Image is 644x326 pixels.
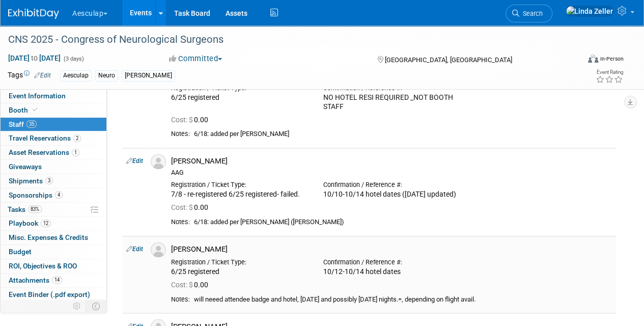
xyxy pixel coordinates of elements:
div: 6/25 registered [171,267,308,276]
span: 12 [41,220,51,227]
span: 0.00 [171,116,212,124]
a: Shipments3 [1,174,106,188]
span: 2 [73,134,81,142]
span: Booth [9,106,40,114]
div: will neeed attendee badge and hotel, [DATE] and possibly [DATE] nights.=, depending on flight avail. [194,295,612,304]
div: NO HOTEL RESI REQUIRED _NOT BOOTH STAFF [323,93,460,112]
div: In-Person [600,55,624,63]
span: Attachments [9,276,62,284]
td: Tags [8,70,51,81]
a: Booth [1,103,106,117]
a: Search [506,5,552,22]
span: Shipments [9,177,53,185]
div: Notes: [171,218,190,226]
span: Event Binder (.pdf export) [9,290,90,298]
div: 6/18: added per [PERSON_NAME] [194,130,612,139]
a: Edit [126,157,143,165]
span: 0.00 [171,280,212,288]
span: Travel Reservations [9,134,81,142]
span: Misc. Expenses & Credits [9,233,88,241]
span: 0.00 [171,203,212,211]
img: Linda Zeller [566,6,613,17]
a: Event Binder (.pdf export) [1,288,106,302]
img: Format-Inperson.png [588,55,598,63]
a: Staff35 [1,118,106,131]
div: AAG [171,169,612,177]
span: (3 days) [63,56,84,62]
div: Confirmation / Reference #: [323,181,460,189]
span: 3 [45,177,53,184]
span: Cost: $ [171,280,194,288]
a: Playbook12 [1,216,106,230]
div: Registration / Ticket Type: [171,181,308,189]
div: Aesculap [60,70,92,81]
a: Tasks83% [1,203,106,216]
a: Giveaways [1,160,106,174]
div: 10/12-10/14 hotel dates [323,267,460,276]
a: Edit [34,72,51,79]
span: Cost: $ [171,203,194,211]
div: Registration / Ticket Type: [171,258,308,266]
div: [PERSON_NAME] [171,244,612,254]
div: 6/25 registered [171,93,308,102]
span: 35 [26,120,37,128]
span: Budget [9,248,32,256]
span: 83% [28,205,42,213]
span: 14 [52,276,62,284]
a: Misc. Expenses & Credits [1,231,106,244]
td: Toggle Event Tabs [86,300,107,313]
span: Asset Reservations [9,148,79,156]
div: 10/10-10/14 hotel dates ([DATE] updated) [323,190,460,199]
span: Giveaways [9,162,42,171]
img: ExhibitDay [8,9,59,19]
div: Event Format [534,53,624,68]
span: Sponsorships [9,191,63,199]
span: 4 [55,191,63,199]
img: Associate-Profile-5.png [151,154,166,169]
span: Playbook [9,219,51,227]
span: Event Information [9,92,66,100]
span: Search [519,10,543,17]
span: Tasks [8,205,42,213]
div: Event Rating [596,70,623,75]
td: Personalize Event Tab Strip [68,300,86,313]
div: [PERSON_NAME] [122,70,175,81]
span: 1 [72,149,79,156]
img: Associate-Profile-5.png [151,242,166,257]
div: Neuro [95,70,118,81]
a: Edit [126,246,143,253]
span: to [30,54,39,62]
a: Sponsorships4 [1,188,106,202]
div: Confirmation / Reference #: [323,258,460,266]
div: 7/8 - re-registered 6/25 registered- failed. [171,190,308,199]
div: CNS 2025 - Congress of Neurological Surgeons [5,31,571,49]
span: [GEOGRAPHIC_DATA], [GEOGRAPHIC_DATA] [384,56,512,64]
a: ROI, Objectives & ROO [1,259,106,273]
a: Attachments14 [1,274,106,287]
a: Asset Reservations1 [1,146,106,159]
span: Staff [9,120,37,128]
div: 6/18: added per [PERSON_NAME] ([PERSON_NAME]) [194,218,612,227]
a: Travel Reservations2 [1,131,106,145]
div: Notes: [171,295,190,303]
div: Notes: [171,130,190,138]
span: ROI, Objectives & ROO [9,262,77,270]
a: Budget [1,245,106,259]
span: Cost: $ [171,116,194,124]
button: Committed [165,53,226,64]
a: Event Information [1,89,106,103]
i: Booth reservation complete [33,107,38,113]
div: [PERSON_NAME] [171,156,612,166]
span: [DATE] [DATE] [8,53,61,63]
